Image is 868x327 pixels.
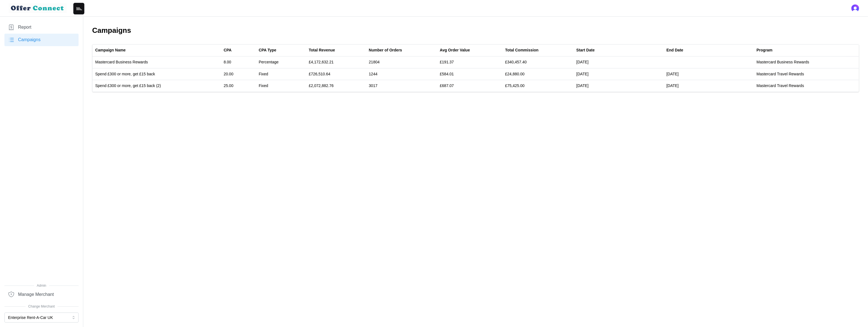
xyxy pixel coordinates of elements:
td: Spend £300 or more, get £15 back [92,68,221,80]
td: Fixed [256,80,306,92]
div: Program [756,47,773,53]
a: Report [4,21,79,34]
td: Percentage [256,56,306,68]
h2: Campaigns [92,26,859,35]
td: Spend £300 or more, get £15 back (2) [92,80,221,92]
img: 's logo [851,4,859,12]
div: Total Commission [505,47,539,53]
span: Admin [4,283,79,288]
td: 3017 [366,80,437,92]
td: £4,172,632.21 [306,56,366,68]
div: Start Date [576,47,595,53]
td: [DATE] [573,80,664,92]
td: 25.00 [221,80,256,92]
span: Change Merchant [4,304,79,309]
td: 8.00 [221,56,256,68]
td: Mastercard Travel Rewards [754,80,859,92]
div: CPA [224,47,232,53]
span: Manage Merchant [18,291,54,298]
div: Campaign Name [95,47,126,53]
a: Campaigns [4,34,79,46]
div: Avg Order Value [440,47,470,53]
td: £191.37 [437,56,502,68]
div: Number of Orders [369,47,402,53]
td: £75,425.00 [502,80,574,92]
a: Manage Merchant [4,288,79,301]
td: £726,510.64 [306,68,366,80]
td: 20.00 [221,68,256,80]
td: £340,457.40 [502,56,574,68]
span: Campaigns [18,36,41,43]
td: Fixed [256,68,306,80]
td: 1244 [366,68,437,80]
td: 21804 [366,56,437,68]
td: [DATE] [573,56,664,68]
td: Mastercard Business Rewards [92,56,221,68]
td: Mastercard Business Rewards [754,56,859,68]
span: Report [18,24,31,31]
div: CPA Type [259,47,276,53]
td: £24,880.00 [502,68,574,80]
button: Enterprise Rent-A-Car UK [4,313,79,323]
td: £687.07 [437,80,502,92]
td: £584.01 [437,68,502,80]
div: End Date [666,47,683,53]
img: loyalBe Logo [9,3,67,13]
div: Total Revenue [309,47,335,53]
td: [DATE] [664,68,754,80]
td: Mastercard Travel Rewards [754,68,859,80]
td: [DATE] [573,68,664,80]
td: [DATE] [664,80,754,92]
td: £2,072,882.76 [306,80,366,92]
button: Open user button [851,4,859,12]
